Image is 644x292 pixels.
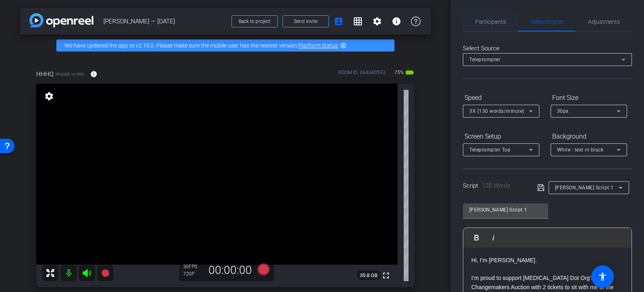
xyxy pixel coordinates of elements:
[557,108,569,114] span: 30px
[381,271,391,280] mat-icon: fullscreen
[183,271,203,277] div: 720P
[357,271,380,280] span: 39.8 GB
[469,108,524,114] span: 3X (130 words/minute)
[203,263,257,277] div: 00:00:00
[463,44,632,53] div: Select Source
[183,263,203,270] div: 30
[29,13,93,27] img: app-logo
[463,130,539,143] div: Screen Setup
[463,91,539,105] div: Speed
[471,256,623,265] p: Hi, I’m [PERSON_NAME].
[239,19,270,24] span: Back to project
[588,19,620,25] span: Adjustments
[36,70,54,79] span: HHHQ
[338,69,385,81] div: ROOM ID: 664040593
[486,230,501,246] button: Italic (⌘I)
[283,15,329,27] button: Send invite
[353,17,363,26] mat-icon: grid_on
[90,70,97,78] mat-icon: info
[56,71,84,77] span: iPhone 16 Pro
[43,91,55,101] mat-icon: settings
[530,19,563,25] span: Teleprompter
[469,57,500,62] span: Teleprompter
[103,13,227,29] span: [PERSON_NAME] — [DATE]
[56,39,394,52] div: We have updated the app to v2.15.0. Please make sure the mobile user has the newest version.
[475,19,506,25] span: Participants
[298,42,338,49] a: Platform Status
[551,130,627,143] div: Background
[469,230,484,246] button: Bold (⌘B)
[555,185,614,191] span: [PERSON_NAME] Script 1
[598,272,607,282] mat-icon: accessibility
[340,42,347,49] mat-icon: highlight_off
[463,181,526,191] div: Script
[405,68,415,77] mat-icon: battery_std
[231,15,278,27] button: Back to project
[372,17,382,26] mat-icon: settings
[393,66,405,79] span: 75%
[334,17,343,26] mat-icon: account_box
[469,147,510,153] span: Teleprompter Top
[482,182,510,189] span: 128 Words
[469,205,542,215] input: Title
[557,147,604,153] span: White - text in black
[189,264,197,269] span: FPS
[294,18,318,25] span: Send invite
[551,91,627,105] div: Font Size
[392,17,401,26] mat-icon: info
